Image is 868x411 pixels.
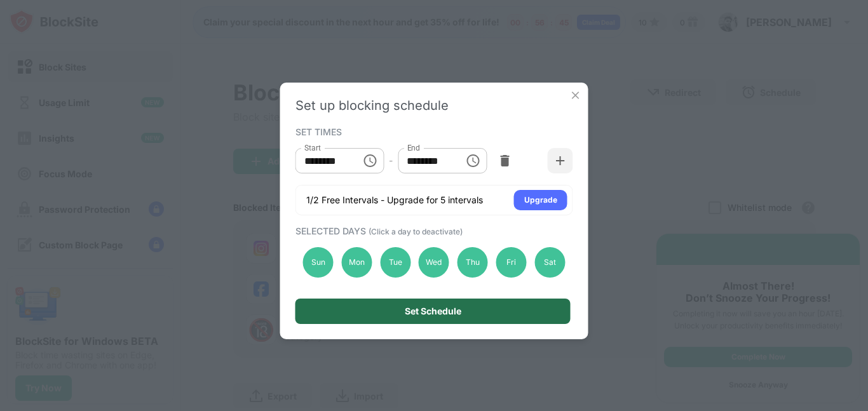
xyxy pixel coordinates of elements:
div: Set up blocking schedule [295,98,573,113]
div: Tue [380,247,410,278]
img: x-button.svg [569,89,582,102]
div: Set Schedule [405,306,461,316]
button: Choose time, selected time is 1:00 PM [460,148,485,173]
div: 1/2 Free Intervals - Upgrade for 5 intervals [306,194,483,206]
div: Fri [496,247,527,278]
button: Choose time, selected time is 11:55 AM [357,148,383,173]
div: Mon [341,247,372,278]
div: SET TIMES [295,126,570,137]
label: End [407,142,420,153]
div: SELECTED DAYS [295,226,570,236]
div: Sun [303,247,334,278]
div: Upgrade [524,194,557,206]
label: Start [304,142,321,153]
div: Thu [458,247,488,278]
div: Wed [419,247,449,278]
div: - [389,154,393,168]
span: (Click a day to deactivate) [369,227,463,236]
div: Sat [534,247,565,278]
